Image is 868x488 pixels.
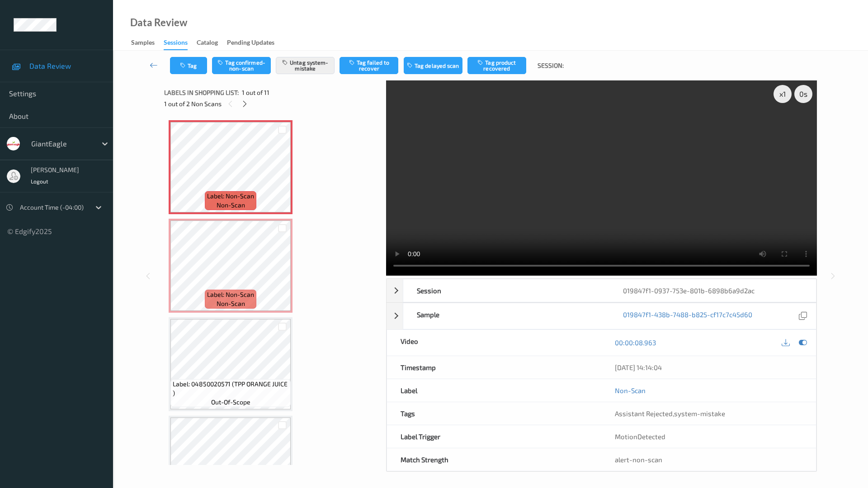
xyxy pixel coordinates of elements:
div: Label Trigger [387,425,602,448]
span: Label: 04850020571 (TPP ORANGE JUICE ) [173,380,288,398]
div: Sample019847f1-438b-7488-b825-cf17c7c45d60 [387,303,816,329]
div: Pending Updates [227,38,274,49]
div: Session019847f1-0937-753e-801b-6898b6a9d2ac [387,279,816,302]
div: 019847f1-0937-753e-801b-6898b6a9d2ac [609,279,816,302]
div: x 1 [774,85,792,103]
div: Samples [131,38,155,49]
span: Session: [538,61,564,70]
a: Catalog [197,37,227,49]
div: Timestamp [387,356,602,379]
span: Labels in shopping list: [164,88,239,97]
span: system-mistake [674,409,725,418]
span: Label: Non-Scan [207,290,254,299]
span: non-scan [217,299,245,308]
span: 1 out of 11 [242,88,269,97]
a: Samples [131,37,164,49]
button: Tag delayed scan [404,57,462,74]
a: 00:00:08.963 [615,338,656,347]
button: Tag confirmed-non-scan [212,57,271,74]
div: 1 out of 2 Non Scans [164,98,380,109]
span: Label: Non-Scan [207,192,254,201]
div: Sample [403,303,610,329]
div: Video [387,330,602,356]
a: Pending Updates [227,37,283,49]
a: Sessions [164,37,197,50]
div: Tags [387,402,602,425]
div: Catalog [197,38,218,49]
div: 0 s [794,85,812,103]
div: Data Review [130,18,187,27]
a: Non-Scan [615,386,646,395]
span: non-scan [217,201,245,210]
a: 019847f1-438b-7488-b825-cf17c7c45d60 [623,310,752,322]
div: alert-non-scan [615,455,802,464]
span: out-of-scope [211,398,250,407]
div: Session [403,279,610,302]
span: Assistant Rejected [615,409,673,418]
button: Tag [170,57,207,74]
div: Sessions [164,38,188,50]
button: Untag system-mistake [276,57,335,74]
div: MotionDetected [601,425,816,448]
div: [DATE] 14:14:04 [615,363,802,372]
div: Label [387,379,602,402]
span: , [615,409,725,418]
button: Tag failed to recover [340,57,398,74]
div: Match Strength [387,448,602,471]
button: Tag product recovered [467,57,526,74]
